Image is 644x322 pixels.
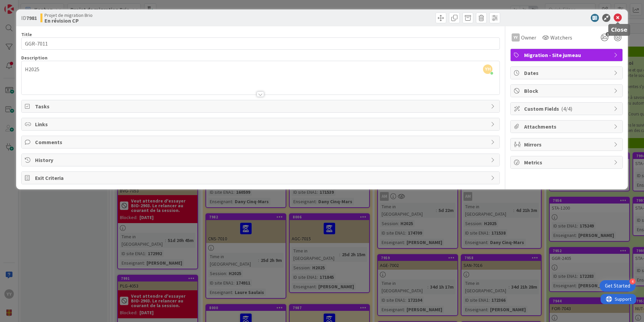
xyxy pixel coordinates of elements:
span: Metrics [524,158,610,166]
span: ( 4/4 ) [561,105,572,112]
p: H2025 [25,65,496,73]
span: Tasks [35,102,487,110]
span: Description [21,55,47,61]
span: Support [14,1,31,9]
span: Migration - Site jumeau [524,51,610,59]
span: History [35,156,487,164]
b: En révision CP [44,18,93,23]
b: 7981 [26,15,37,21]
span: Mirrors [524,140,610,149]
span: Owner [521,33,536,42]
span: Attachments [524,123,610,131]
h5: Close [611,27,627,33]
div: 4 [630,278,636,285]
span: Projet de migration Brio [44,12,93,18]
div: YY [512,33,520,42]
span: Links [35,120,487,128]
span: Comments [35,138,487,146]
label: Title [21,31,32,37]
div: Get Started [605,283,630,289]
span: Dates [524,69,610,77]
span: ID [21,14,37,22]
input: type card name here... [21,37,500,50]
span: 1 [606,32,610,36]
span: YH [483,64,492,74]
span: Watchers [550,33,572,42]
div: Open Get Started checklist, remaining modules: 4 [600,280,636,292]
span: Custom Fields [524,105,610,113]
span: Exit Criteria [35,174,487,182]
span: Block [524,87,610,95]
